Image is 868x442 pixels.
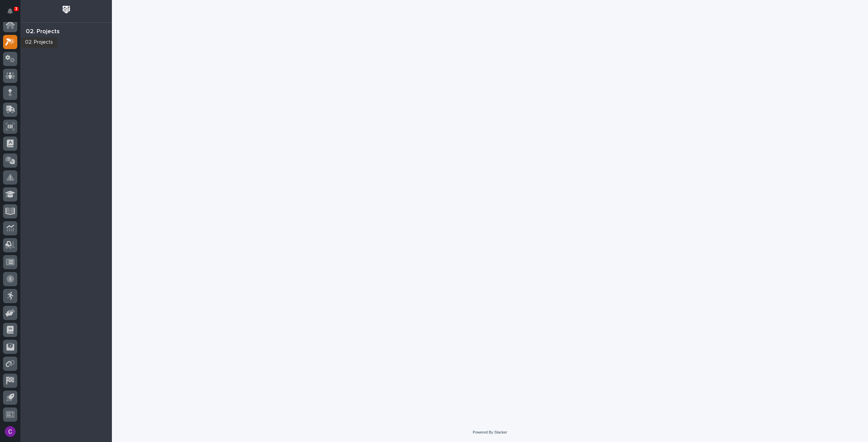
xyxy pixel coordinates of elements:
button: Notifications [3,4,17,18]
div: Notifications3 [8,8,17,19]
p: 3 [15,6,17,11]
a: Powered By Stacker [473,430,507,434]
img: Workspace Logo [60,3,73,16]
button: users-avatar [3,424,17,439]
div: 02. Projects [26,28,60,36]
